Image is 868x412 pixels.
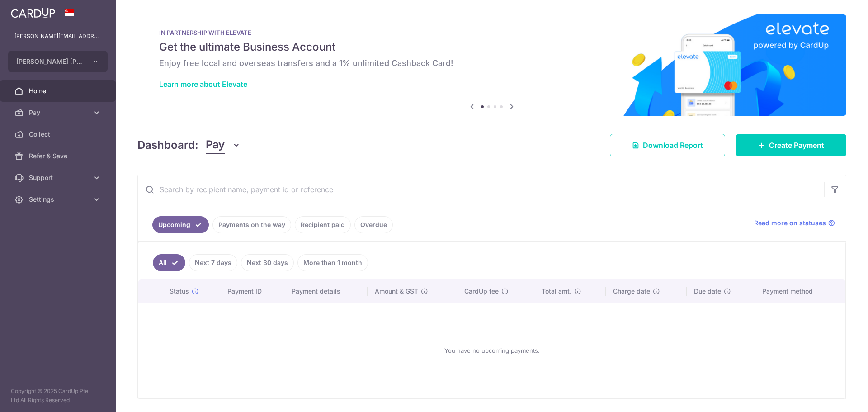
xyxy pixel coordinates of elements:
[542,287,571,296] span: Total amt.
[694,287,721,296] span: Due date
[11,7,55,18] img: CardUp
[613,287,650,296] span: Charge date
[220,279,284,303] th: Payment ID
[29,130,89,139] span: Collect
[375,287,418,296] span: Amount & GST
[149,311,835,390] div: You have no upcoming payments.
[153,254,185,271] a: All
[206,137,241,154] button: Pay
[8,51,108,72] button: [PERSON_NAME] [PERSON_NAME] [PERSON_NAME] [PERSON_NAME] PTE. LTD.
[29,173,89,182] span: Support
[212,216,291,233] a: Payments on the way
[189,254,237,271] a: Next 7 days
[736,134,846,156] a: Create Payment
[297,254,368,271] a: More than 1 month
[29,108,89,117] span: Pay
[170,287,189,296] span: Status
[159,40,825,54] h5: Get the ultimate Business Account
[159,80,247,89] a: Learn more about Elevate
[754,218,835,227] a: Read more on statuses
[159,29,825,36] p: IN PARTNERSHIP WITH ELEVATE
[464,287,499,296] span: CardUp fee
[754,218,826,227] span: Read more on statuses
[137,14,846,116] img: Renovation banner
[241,254,294,271] a: Next 30 days
[159,58,825,69] h6: Enjoy free local and overseas transfers and a 1% unlimited Cashback Card!
[206,137,225,154] span: Pay
[29,195,89,204] span: Settings
[643,140,703,151] span: Download Report
[295,216,351,233] a: Recipient paid
[284,279,368,303] th: Payment details
[16,57,83,66] span: [PERSON_NAME] [PERSON_NAME] [PERSON_NAME] [PERSON_NAME] PTE. LTD.
[810,385,859,407] iframe: Opens a widget where you can find more information
[755,279,845,303] th: Payment method
[137,137,198,153] h4: Dashboard:
[610,134,725,156] a: Download Report
[769,140,824,151] span: Create Payment
[354,216,393,233] a: Overdue
[152,216,209,233] a: Upcoming
[14,32,101,41] p: [PERSON_NAME][EMAIL_ADDRESS][PERSON_NAME][DOMAIN_NAME]
[29,86,89,95] span: Home
[138,175,824,204] input: Search by recipient name, payment id or reference
[29,152,89,161] span: Refer & Save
